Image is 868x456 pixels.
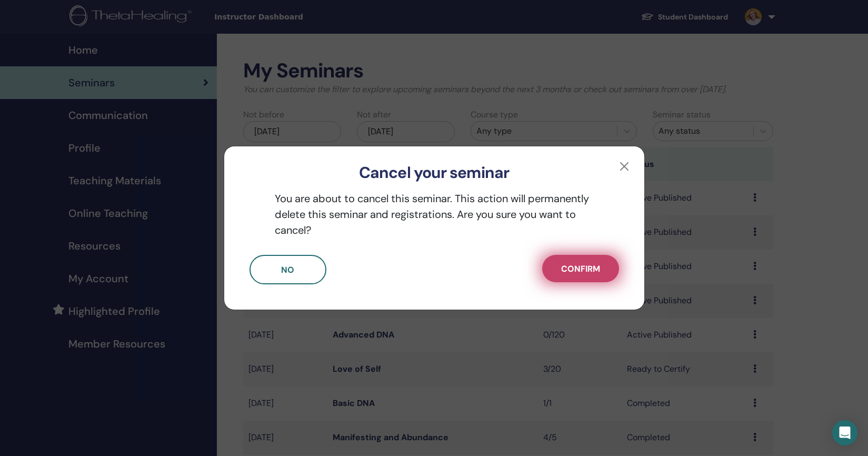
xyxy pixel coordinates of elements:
button: No [250,255,326,284]
div: Open Intercom Messenger [832,420,857,445]
h3: Cancel your seminar [241,163,627,182]
p: You are about to cancel this seminar. This action will permanently delete this seminar and regist... [250,191,619,238]
button: Confirm [542,255,619,282]
span: No [281,264,294,275]
span: Confirm [561,263,600,274]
